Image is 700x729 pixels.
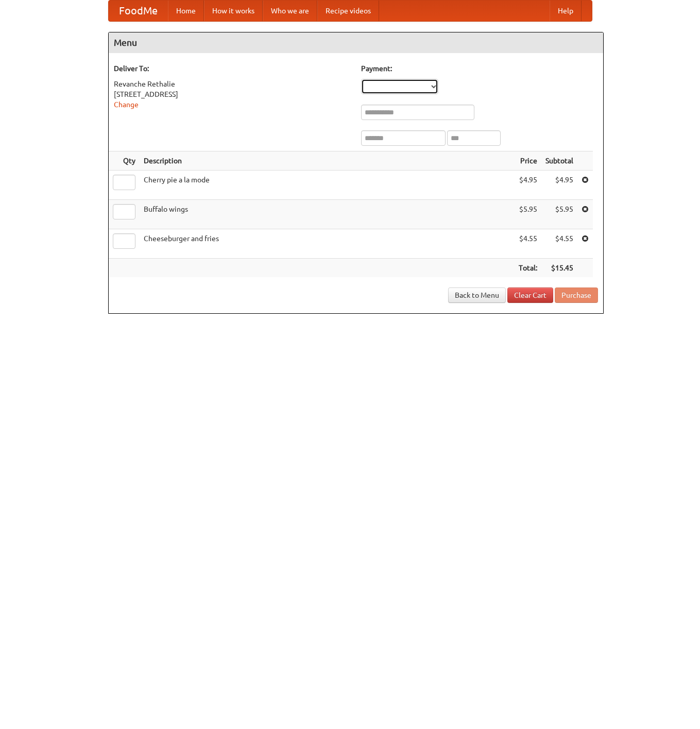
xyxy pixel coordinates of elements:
[515,171,541,200] td: $4.95
[114,63,351,74] h5: Deliver To:
[168,1,204,21] a: Home
[140,151,515,171] th: Description
[555,287,598,303] button: Purchase
[109,151,140,171] th: Qty
[515,229,541,259] td: $4.55
[550,1,582,21] a: Help
[541,259,577,278] th: $15.45
[109,32,603,53] h4: Menu
[515,151,541,171] th: Price
[114,89,351,99] div: [STREET_ADDRESS]
[448,287,506,303] a: Back to Menu
[361,63,598,74] h5: Payment:
[140,200,515,229] td: Buffalo wings
[541,200,577,229] td: $5.95
[507,287,553,303] a: Clear Cart
[541,151,577,171] th: Subtotal
[140,229,515,259] td: Cheeseburger and fries
[541,171,577,200] td: $4.95
[140,171,515,200] td: Cherry pie a la mode
[263,1,317,21] a: Who we are
[114,79,351,89] div: Revanche Rethalie
[109,1,168,21] a: FoodMe
[541,229,577,259] td: $4.55
[317,1,379,21] a: Recipe videos
[515,200,541,229] td: $5.95
[114,100,139,109] a: Change
[515,259,541,278] th: Total:
[204,1,263,21] a: How it works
